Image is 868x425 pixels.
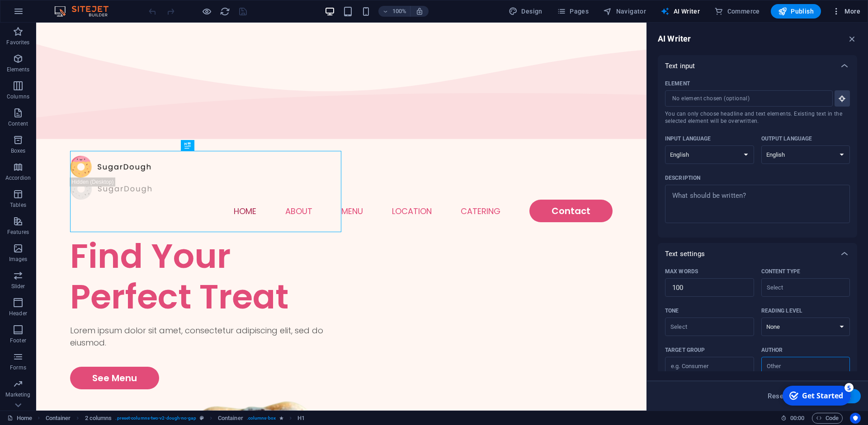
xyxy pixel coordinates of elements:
[665,279,754,297] input: Max words
[201,6,212,17] button: Click here to leave preview mode and continue editing
[85,413,112,424] span: Click to select. Double-click to edit
[812,413,843,424] button: Code
[850,413,861,424] button: Usercentrics
[665,90,826,107] input: ElementYou can only choose headline and text elements. Existing text in the selected element will...
[9,310,27,317] p: Header
[52,6,120,17] img: Editor Logo
[843,362,847,366] button: Clear
[658,243,857,265] div: Text settings
[7,93,29,100] p: Columns
[218,413,243,424] span: Click to select. Double-click to edit
[7,229,29,236] p: Features
[5,174,31,182] p: Accordion
[835,90,850,107] button: ElementYou can only choose headline and text elements. Existing text in the selected element will...
[279,416,283,420] i: Element contains an animation
[7,66,30,73] p: Elements
[828,4,864,19] button: More
[768,392,786,400] span: Reset
[668,320,736,333] input: ToneClear
[665,249,705,258] p: Text settings
[10,364,26,371] p: Forms
[505,4,546,19] div: Design (Ctrl+Alt+Y)
[7,413,32,424] a: Click to cancel selection. Double-click to open Pages
[665,307,679,314] p: Tone
[665,110,850,125] span: You can only choose headline and text elements. Existing text in the selected element will be ove...
[763,389,791,403] button: Reset
[658,33,691,44] h6: AI Writer
[711,4,764,19] button: Commerce
[297,413,305,424] span: Click to select. Double-click to edit
[220,6,230,17] i: Reload page
[832,7,860,16] span: More
[67,1,76,10] div: 5
[505,4,546,19] button: Design
[603,7,646,16] span: Navigator
[761,318,850,336] select: Reading level
[764,360,833,373] input: AuthorClear
[658,55,857,77] div: Text input
[11,283,25,290] p: Slider
[5,391,30,398] p: Marketing
[665,135,711,142] p: Input language
[665,80,690,87] p: Element
[5,4,73,23] div: Get Started 5 items remaining, 0% complete
[657,4,703,19] button: AI Writer
[665,174,700,182] p: Description
[378,6,410,17] button: 100%
[761,268,800,275] p: Content type
[797,415,798,421] span: :
[790,413,804,424] span: 00 00
[771,4,821,19] button: Publish
[509,7,542,16] span: Design
[665,359,754,374] input: Target group
[46,413,71,424] span: Click to select. Double-click to edit
[665,346,705,354] p: Target group
[764,281,833,294] input: Content typeClear
[781,413,805,424] h6: Session time
[557,7,589,16] span: Pages
[553,4,592,19] button: Pages
[665,145,754,164] select: Input language
[219,6,230,17] button: reload
[24,9,66,19] div: Get Started
[761,346,783,354] p: Author
[658,265,857,390] div: Text settings
[665,61,695,70] p: Text input
[761,145,850,164] select: Output language
[761,135,812,142] p: Output language
[6,39,29,46] p: Favorites
[415,7,424,15] i: On resize automatically adjust zoom level to fit chosen device.
[9,256,28,263] p: Images
[200,416,204,420] i: This element is a customizable preset
[8,120,28,127] p: Content
[247,413,276,424] span: . columns-box
[46,413,305,424] nav: breadcrumb
[10,337,26,344] p: Footer
[392,6,406,17] h6: 100%
[761,307,802,314] p: Reading level
[660,7,700,16] span: AI Writer
[665,268,698,275] p: Max words
[10,201,26,209] p: Tables
[658,77,857,238] div: Text input
[778,7,814,16] span: Publish
[670,189,845,219] textarea: Description
[599,4,650,19] button: Navigator
[11,147,26,154] p: Boxes
[714,7,760,16] span: Commerce
[115,413,196,424] span: . preset-columns-two-v2-dough-no-gap
[816,413,839,424] span: Code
